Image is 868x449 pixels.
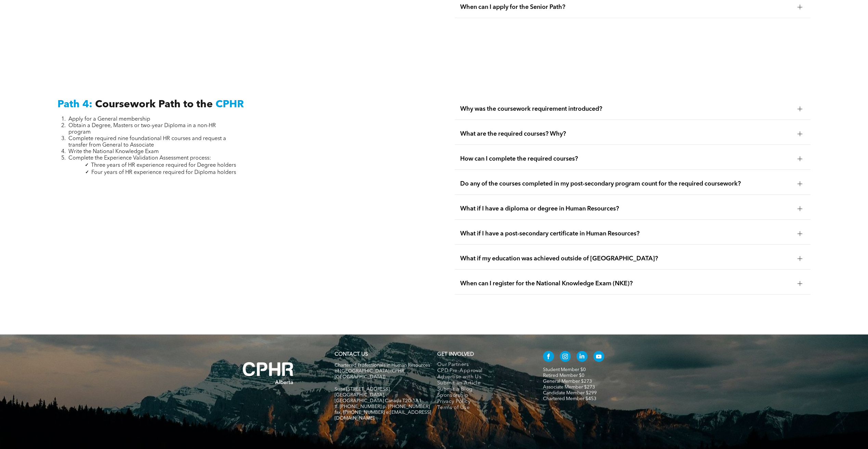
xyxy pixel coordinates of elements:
a: General Member $273 [543,379,592,384]
span: tf. [PHONE_NUMBER] p. [PHONE_NUMBER] [335,404,430,409]
img: A white background with a few lines on it [229,348,308,398]
span: What if I have a diploma or degree in Human Resources? [460,205,792,213]
a: Sponsorship [437,393,529,399]
span: When can I register for the National Knowledge Exam (NKE)? [460,280,792,287]
a: youtube [593,351,604,364]
a: facebook [543,351,554,364]
span: Coursework Path to the [95,99,213,110]
span: Complete required nine foundational HR courses and request a transfer from General to Associate [68,136,226,148]
a: instagram [560,351,571,364]
span: Path 4: [57,99,92,110]
a: CPD Pre-Approval [437,368,529,374]
span: Write the National Knowledge Exam [68,149,159,154]
span: Do any of the courses completed in my post-secondary program count for the required coursework? [460,180,792,188]
span: Four years of HR experience required for Diploma holders [91,170,236,175]
a: Associate Member $273 [543,385,595,390]
span: How can I complete the required courses? [460,155,792,163]
span: GET INVOLVED [437,352,474,357]
span: Suite [STREET_ADDRESS] [335,387,390,392]
a: Chartered Member $453 [543,396,596,401]
a: CONTACT US [335,352,368,357]
a: Candidate Member $299 [543,391,597,395]
a: Privacy Policy [437,399,529,405]
span: [GEOGRAPHIC_DATA], [GEOGRAPHIC_DATA] Canada T2G 1A1 [335,393,422,403]
span: What if my education was achieved outside of [GEOGRAPHIC_DATA]? [460,255,792,262]
a: Retired Member $0 [543,373,584,378]
span: CPHR [216,99,244,110]
a: Our Partners [437,362,529,368]
span: fax. [PHONE_NUMBER] e:[EMAIL_ADDRESS][DOMAIN_NAME] [335,410,431,421]
span: When can I apply for the Senior Path? [460,3,792,11]
a: Student Member $0 [543,367,586,372]
span: What are the required courses? Why? [460,130,792,138]
a: linkedin [576,351,587,364]
a: Submit a Blog [437,386,529,393]
span: Why was the coursework requirement introduced? [460,105,792,113]
span: Chartered Professionals in Human Resources of [GEOGRAPHIC_DATA] (CPHR [GEOGRAPHIC_DATA]) [335,363,430,379]
span: Obtain a Degree, Masters or two-year Diploma in a non-HR program [68,123,216,135]
a: Advertise with Us [437,374,529,380]
span: Complete the Experience Validation Assessment process: [68,155,211,161]
a: Terms of Use [437,405,529,411]
span: What if I have a post-secondary certificate in Human Resources? [460,230,792,237]
a: Submit an Article [437,380,529,386]
span: Apply for a General membership [68,117,150,122]
span: Three years of HR experience required for Degree holders [91,163,236,168]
